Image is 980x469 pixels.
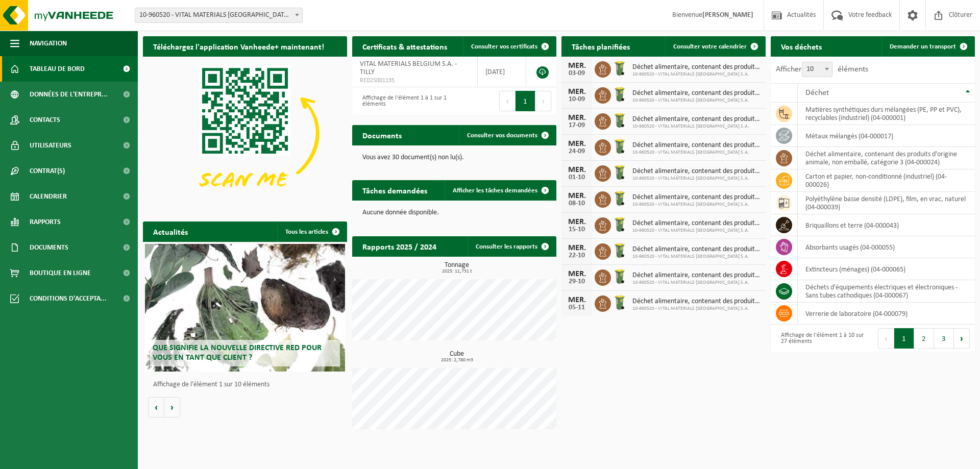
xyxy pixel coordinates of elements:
[611,138,628,155] img: WB-0140-HPE-GN-50
[567,296,587,304] div: MER.
[360,60,457,76] span: VITAL MATERIALS BELGIUM S.A. - TILLY
[665,36,765,57] a: Consulter votre calendrier
[135,8,303,23] span: 10-960520 - VITAL MATERIALS BELGIUM S.A. - TILLY
[567,114,587,122] div: MER.
[632,219,761,228] span: Déchet alimentaire, contenant des produits d'origine animale, non emballé, catég...
[30,31,67,56] span: Navigation
[135,8,302,22] span: 10-960520 - VITAL MATERIALS BELGIUM S.A. - TILLY
[468,236,555,257] a: Consulter les rapports
[30,56,85,82] span: Tableau de bord
[567,174,587,181] div: 01-10
[632,150,761,156] span: 10-960520 - VITAL MATERIALS [GEOGRAPHIC_DATA] S.A.
[164,397,180,417] button: Volgende
[611,294,628,311] img: WB-0140-HPE-GN-50
[611,60,628,77] img: WB-0140-HPE-GN-50
[478,57,526,87] td: [DATE]
[567,166,587,174] div: MER.
[352,36,457,56] h2: Certificats & attestations
[30,158,65,184] span: Contrat(s)
[360,77,470,85] span: RED25001135
[499,91,516,111] button: Previous
[561,36,640,56] h2: Tâches planifiées
[30,235,68,260] span: Documents
[453,187,537,194] span: Afficher les tâches demandées
[632,141,761,150] span: Déchet alimentaire, contenant des produits d'origine animale, non emballé, catég...
[463,36,555,57] a: Consulter vos certificats
[352,125,412,145] h2: Documents
[798,103,975,125] td: matières synthétiques durs mélangées (PE, PP et PVC), recyclables (industriel) (04-000001)
[702,11,753,19] strong: [PERSON_NAME]
[30,133,71,158] span: Utilisateurs
[632,306,761,312] span: 10-960520 - VITAL MATERIALS [GEOGRAPHIC_DATA] S.A.
[798,125,975,147] td: métaux mélangés (04-000017)
[357,269,556,274] span: 2025: 11,731 t
[567,62,587,70] div: MER.
[567,122,587,129] div: 17-09
[632,202,761,208] span: 10-960520 - VITAL MATERIALS [GEOGRAPHIC_DATA] S.A.
[934,328,954,349] button: 3
[890,43,956,50] span: Demander un transport
[611,86,628,103] img: WB-0140-HPE-GN-50
[611,268,628,285] img: WB-0140-HPE-GN-50
[567,244,587,252] div: MER.
[776,65,868,73] label: Afficher éléments
[632,245,761,254] span: Déchet alimentaire, contenant des produits d'origine animale, non emballé, catég...
[673,43,747,50] span: Consulter votre calendrier
[445,180,555,201] a: Afficher les tâches demandées
[632,124,761,130] span: 10-960520 - VITAL MATERIALS [GEOGRAPHIC_DATA] S.A.
[362,209,546,216] p: Aucune donnée disponible.
[145,244,345,372] a: Que signifie la nouvelle directive RED pour vous en tant que client ?
[567,70,587,77] div: 03-09
[357,351,556,363] h3: Cube
[357,262,556,274] h3: Tonnage
[611,112,628,129] img: WB-0140-HPE-GN-50
[153,381,342,388] p: Affichage de l'élément 1 sur 10 éléments
[535,91,551,111] button: Next
[567,192,587,200] div: MER.
[459,125,555,145] a: Consulter vos documents
[30,184,67,209] span: Calendrier
[30,209,61,235] span: Rapports
[798,280,975,303] td: déchets d'équipements électriques et électroniques - Sans tubes cathodiques (04-000067)
[362,154,546,161] p: Vous avez 30 document(s) non lu(s).
[798,258,975,280] td: extincteurs (ménages) (04-000065)
[30,260,91,286] span: Boutique en ligne
[798,303,975,325] td: verrerie de laboratoire (04-000079)
[632,298,761,306] span: Déchet alimentaire, contenant des produits d'origine animale, non emballé, catég...
[632,193,761,202] span: Déchet alimentaire, contenant des produits d'origine animale, non emballé, catég...
[143,36,334,56] h2: Téléchargez l'application Vanheede+ maintenant!
[567,218,587,226] div: MER.
[471,43,537,50] span: Consulter vos certificats
[352,236,447,256] h2: Rapports 2025 / 2024
[632,89,761,97] span: Déchet alimentaire, contenant des produits d'origine animale, non emballé, catég...
[632,97,761,104] span: 10-960520 - VITAL MATERIALS [GEOGRAPHIC_DATA] S.A.
[516,91,535,111] button: 1
[632,167,761,176] span: Déchet alimentaire, contenant des produits d'origine animale, non emballé, catég...
[798,236,975,258] td: absorbants usagés (04-000055)
[567,304,587,311] div: 05-11
[567,148,587,155] div: 24-09
[30,107,60,133] span: Contacts
[914,328,934,349] button: 2
[567,226,587,233] div: 15-10
[802,62,832,77] span: 10
[632,228,761,234] span: 10-960520 - VITAL MATERIALS [GEOGRAPHIC_DATA] S.A.
[798,169,975,192] td: carton et papier, non-conditionné (industriel) (04-000026)
[802,62,832,77] span: 10
[632,115,761,124] span: Déchet alimentaire, contenant des produits d'origine animale, non emballé, catég...
[632,280,761,286] span: 10-960520 - VITAL MATERIALS [GEOGRAPHIC_DATA] S.A.
[798,147,975,169] td: déchet alimentaire, contenant des produits d'origine animale, non emballé, catégorie 3 (04-000024)
[148,397,164,417] button: Vorige
[776,327,868,350] div: Affichage de l'élément 1 à 10 sur 27 éléments
[567,96,587,103] div: 10-09
[954,328,970,349] button: Next
[771,36,832,56] h2: Vos déchets
[30,286,107,311] span: Conditions d'accepta...
[352,180,437,200] h2: Tâches demandées
[611,242,628,259] img: WB-0140-HPE-GN-50
[632,254,761,260] span: 10-960520 - VITAL MATERIALS [GEOGRAPHIC_DATA] S.A.
[30,82,108,107] span: Données de l'entrepr...
[805,89,829,97] span: Déchet
[567,252,587,259] div: 22-10
[611,190,628,207] img: WB-0140-HPE-GN-50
